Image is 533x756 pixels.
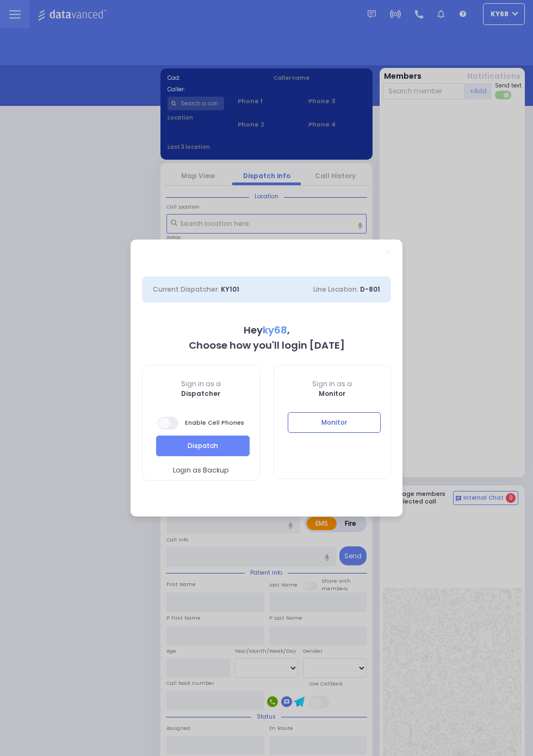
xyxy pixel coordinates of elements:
[319,389,345,398] b: Monitor
[385,249,391,255] a: Close
[189,338,345,352] b: Choose how you'll login [DATE]
[244,323,290,337] b: Hey ,
[158,415,244,431] span: Enable Cell Phones
[313,285,358,294] span: Line Location:
[156,436,250,456] button: Dispatch
[221,285,239,294] span: KY101
[360,285,380,294] span: D-801
[153,285,219,294] span: Current Dispatcher:
[288,412,381,433] button: Monitor
[142,379,259,389] span: Sign in as a
[181,389,220,398] b: Dispatcher
[263,323,287,337] span: ky68
[274,379,391,389] span: Sign in as a
[173,465,228,475] span: Login as Backup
